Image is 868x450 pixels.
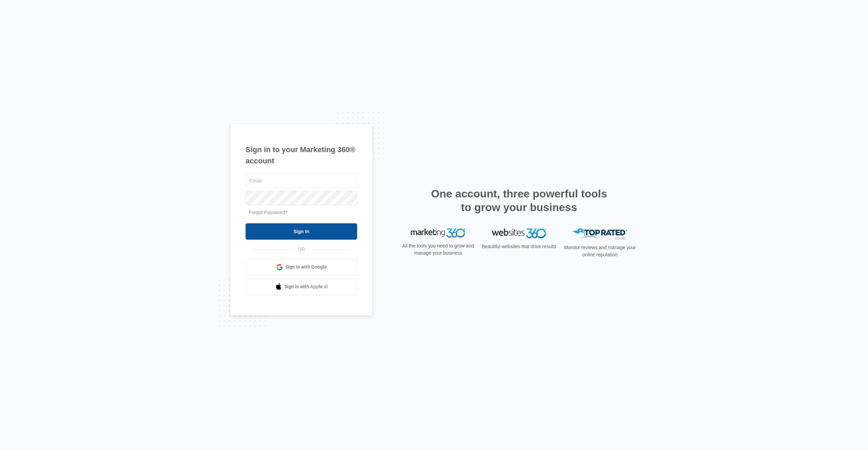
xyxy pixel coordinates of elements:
[246,144,357,166] h1: Sign in to your Marketing 360® account
[400,242,476,257] p: All the tools you need to grow and manage your business
[562,244,638,258] p: Monitor reviews and manage your online reputation
[246,174,357,188] input: Email
[246,279,357,295] a: Sign in with Apple Id
[481,243,557,250] p: Beautiful websites that drive results
[246,223,357,240] input: Sign In
[293,246,310,253] span: OR
[246,259,357,275] a: Sign in with Google
[573,228,627,240] img: Top Rated Local
[249,210,288,215] a: Forgot Password?
[284,283,328,290] span: Sign in with Apple Id
[492,228,546,238] img: Websites 360
[429,187,609,214] h2: One account, three powerful tools to grow your business
[411,228,465,238] img: Marketing 360
[285,263,327,271] span: Sign in with Google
